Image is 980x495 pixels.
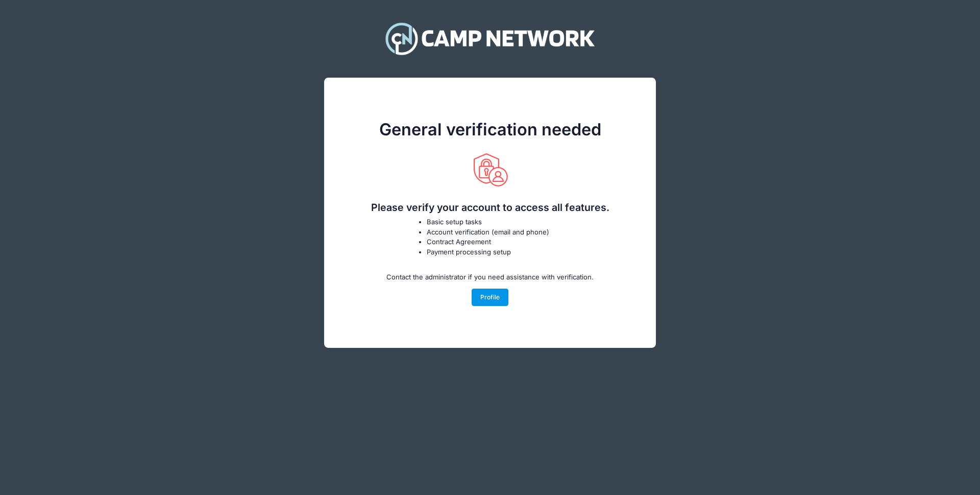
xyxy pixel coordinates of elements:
[339,202,641,214] h2: Please verify your account to access all features.
[427,227,567,238] li: Account verification (email and phone)
[427,217,567,227] li: Basic setup tasks
[472,289,509,306] a: Profile
[427,247,567,257] li: Payment processing setup
[386,272,594,282] p: Contact the administrator if you need assistance with verification.
[380,15,600,61] img: Camp Network
[427,237,567,247] li: Contract Agreement
[339,120,641,139] h1: General verification needed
